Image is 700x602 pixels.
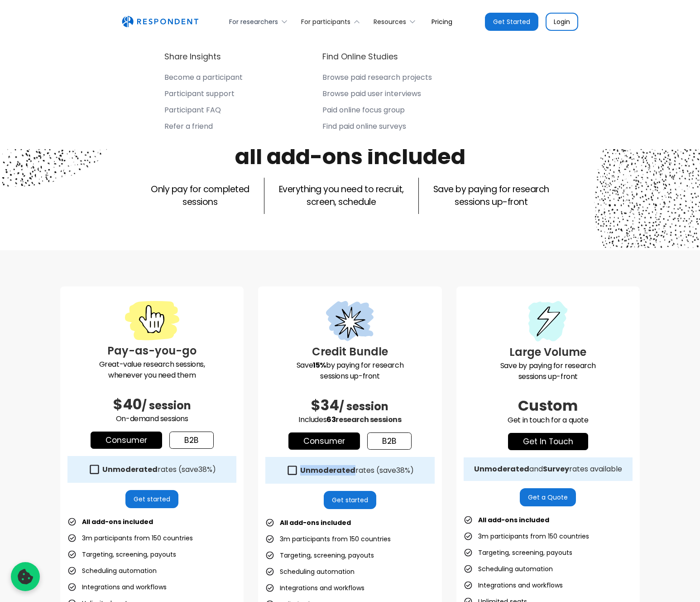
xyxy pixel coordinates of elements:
[164,106,243,118] a: Participant FAQ
[339,399,388,414] span: / session
[326,414,336,425] span: 63
[464,546,572,559] li: Targeting, screening, payouts
[82,517,153,526] strong: All add-ons included
[478,515,549,524] strong: All add-ons included
[122,16,198,28] img: Untitled UI logotext
[125,490,178,508] a: Get started
[464,344,633,360] h3: Large Volume
[67,359,236,381] p: Great-value research sessions, whenever you need them
[164,122,213,131] div: Refer a friend
[265,344,434,360] h3: Credit Bundle
[265,414,434,425] p: Includes
[280,518,351,527] strong: All add-ons included
[543,464,569,474] strong: Survey
[164,106,221,115] div: Participant FAQ
[67,581,167,593] li: Integrations and workflows
[322,51,398,62] h4: Find Online Studies
[229,17,278,26] div: For researchers
[67,564,157,577] li: Scheduling automation
[67,413,236,424] p: On-demand sessions
[396,465,410,476] span: 38%
[67,548,176,561] li: Targeting, screening, payouts
[301,17,350,26] div: For participants
[474,464,529,474] strong: Unmoderated
[300,465,355,476] strong: Unmoderated
[369,11,424,32] div: Resources
[300,466,414,475] div: rates (save )
[164,89,235,98] div: Participant support
[336,414,401,425] span: research sessions
[198,464,212,475] span: 38%
[464,563,553,575] li: Scheduling automation
[311,395,339,415] span: $34
[374,17,406,26] div: Resources
[520,488,576,506] a: Get a Quote
[91,432,162,449] a: Consumer
[164,122,243,135] a: Refer a friend
[508,433,588,450] a: get in touch
[279,183,404,209] p: Everything you need to recruit, screen, schedule
[296,11,369,32] div: For participants
[485,13,538,31] a: Get Started
[164,51,221,62] h4: Share Insights
[113,394,142,414] span: $40
[518,395,578,416] span: Custom
[324,491,377,509] a: Get started
[164,89,243,102] a: Participant support
[464,360,633,382] p: Save by paying for research sessions up-front
[322,106,432,118] a: Paid online focus group
[322,89,421,98] div: Browse paid user interviews
[265,565,355,578] li: Scheduling automation
[546,13,578,31] a: Login
[424,11,460,32] a: Pricing
[464,415,633,426] p: Get in touch for a quote
[464,579,563,592] li: Integrations and workflows
[151,183,249,209] p: Only pay for completed sessions
[67,343,236,359] h3: Pay-as-you-go
[464,530,589,543] li: 3m participants from 150 countries
[322,122,406,131] div: Find paid online surveys
[164,73,243,86] a: Become a participant
[322,106,405,115] div: Paid online focus group
[265,549,374,562] li: Targeting, screening, payouts
[265,582,364,594] li: Integrations and workflows
[322,89,432,102] a: Browse paid user interviews
[265,360,434,382] p: Save by paying for research sessions up-front
[164,73,243,82] div: Become a participant
[322,73,432,86] a: Browse paid research projects
[67,532,193,544] li: 3m participants from 150 countries
[313,360,326,370] strong: 15%
[474,465,622,474] div: and rates available
[224,11,296,32] div: For researchers
[288,432,360,450] a: Consumer
[265,533,391,545] li: 3m participants from 150 countries
[433,183,549,209] p: Save by paying for research sessions up-front
[102,464,158,475] strong: Unmoderated
[322,122,432,135] a: Find paid online surveys
[169,432,214,449] a: b2b
[122,16,198,28] a: home
[102,465,216,474] div: rates (save )
[142,398,191,413] span: / session
[367,432,412,450] a: b2b
[322,73,432,82] div: Browse paid research projects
